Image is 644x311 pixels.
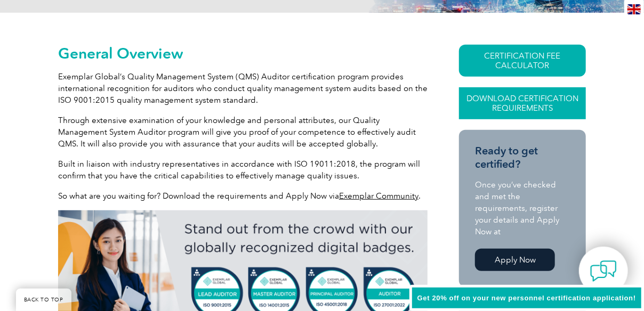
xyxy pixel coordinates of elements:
[475,144,570,171] h3: Ready to get certified?
[475,249,555,271] a: Apply Now
[459,45,586,77] a: CERTIFICATION FEE CALCULATOR
[590,258,617,284] img: contact-chat.png
[58,114,428,150] p: Through extensive examination of your knowledge and personal attributes, our Quality Management S...
[339,191,418,201] a: Exemplar Community
[417,294,636,302] span: Get 20% off on your new personnel certification application!
[58,71,428,106] p: Exemplar Global’s Quality Management System (QMS) Auditor certification program provides internat...
[459,87,586,119] a: Download Certification Requirements
[58,190,428,202] p: So what are you waiting for? Download the requirements and Apply Now via .
[627,4,641,14] img: en
[58,158,428,182] p: Built in liaison with industry representatives in accordance with ISO 19011:2018, the program wil...
[58,45,428,62] h2: General Overview
[475,179,570,238] p: Once you’ve checked and met the requirements, register your details and Apply Now at
[16,289,71,311] a: BACK TO TOP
